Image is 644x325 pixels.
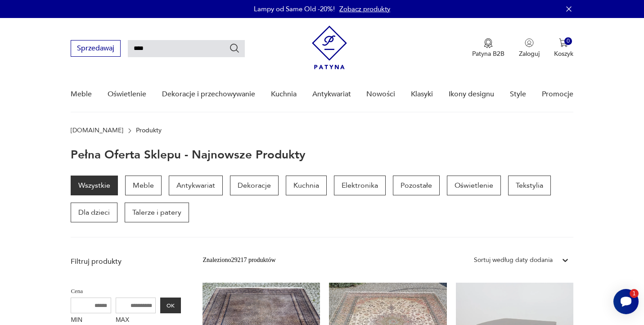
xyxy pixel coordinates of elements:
a: Meble [71,77,92,112]
button: Sprzedawaj [71,40,121,57]
img: Ikona koszyka [559,38,568,47]
a: Klasyki [411,77,433,112]
button: OK [160,298,181,313]
div: Sortuj według daty dodania [474,255,553,265]
button: Zaloguj [519,38,540,58]
p: Filtruj produkty [71,257,181,266]
a: Promocje [542,77,573,112]
p: Cena [71,286,181,296]
a: Oświetlenie [447,176,501,195]
div: 0 [564,37,572,45]
p: Zaloguj [519,50,540,58]
a: Sprzedawaj [71,46,121,52]
a: Style [510,77,526,112]
p: Lampy od Same Old -20%! [254,5,335,14]
img: Ikonka użytkownika [525,38,534,47]
a: Talerze i patery [125,203,189,222]
a: Antykwariat [312,77,351,112]
a: Dla dzieci [71,203,117,222]
a: Wszystkie [71,176,118,195]
img: Patyna - sklep z meblami i dekoracjami vintage [312,26,347,69]
a: Oświetlenie [108,77,146,112]
p: Produkty [136,127,162,134]
div: Znaleziono 29217 produktów [203,255,275,265]
a: Antykwariat [169,176,223,195]
button: Szukaj [229,43,240,54]
a: Elektronika [334,176,386,195]
a: Tekstylia [508,176,551,195]
a: Pozostałe [393,176,440,195]
a: Ikony designu [449,77,494,112]
h1: Pełna oferta sklepu - najnowsze produkty [71,149,306,161]
a: Ikona medaluPatyna B2B [472,38,504,58]
button: 0Koszyk [554,38,573,58]
iframe: Smartsupp widget button [613,289,639,314]
button: Patyna B2B [472,38,504,58]
img: Ikona medalu [484,38,493,48]
a: Kuchnia [271,77,297,112]
a: [DOMAIN_NAME] [71,127,123,134]
a: Meble [125,176,162,195]
a: Kuchnia [286,176,327,195]
p: Koszyk [554,50,573,58]
a: Dekoracje [230,176,279,195]
p: Patyna B2B [472,50,504,58]
a: Nowości [366,77,395,112]
a: Zobacz produkty [339,5,390,14]
a: Dekoracje i przechowywanie [162,77,255,112]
